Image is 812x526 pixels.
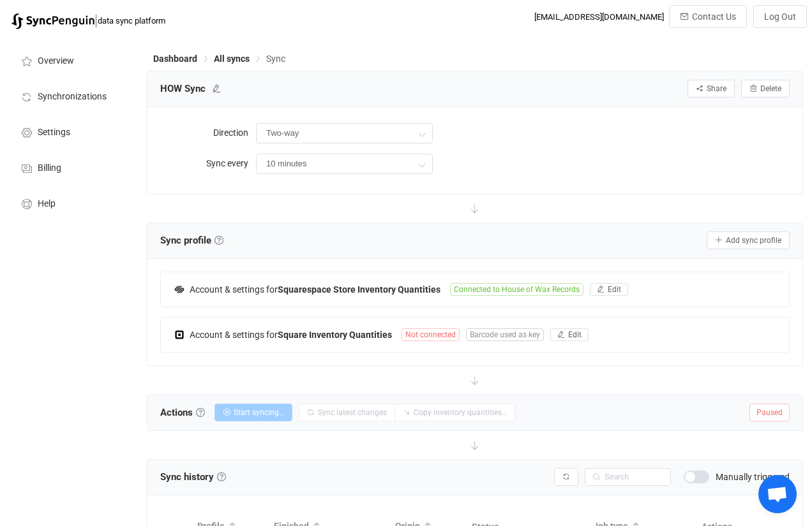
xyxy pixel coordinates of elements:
[550,328,589,341] button: Edit
[758,475,797,513] div: Open chat
[726,236,781,245] span: Add sync profile
[256,154,433,174] input: Model
[707,231,790,249] button: Add sync profile
[38,56,74,66] span: Overview
[749,404,790,421] span: Paused
[190,330,278,340] span: Account & settings for
[741,80,790,98] button: Delete
[153,54,197,64] span: Dashboard
[153,54,285,63] div: Breadcrumb
[585,468,671,486] input: Search
[98,16,165,26] span: data sync platform
[299,404,395,421] button: Sync latest changes
[38,92,107,102] span: Synchronizations
[190,284,278,295] span: Account & settings for
[414,408,507,417] span: Copy inventory quantities…
[38,163,61,173] span: Billing
[38,199,56,209] span: Help
[466,328,544,341] span: Barcode used as key
[534,12,664,22] div: [EMAIL_ADDRESS][DOMAIN_NAME]
[688,80,735,98] button: Share
[214,54,250,64] span: All syncs
[707,84,726,93] span: Share
[174,284,185,295] img: squarespace.png
[278,284,440,295] b: Squarespace Store Inventory Quantities
[11,11,165,29] a: |data sync platform
[568,330,582,339] span: Edit
[669,5,747,28] button: Contact Us
[160,150,256,176] label: Sync every
[764,11,796,22] span: Log Out
[402,328,460,341] span: Not connected
[608,285,621,294] span: Edit
[160,231,223,250] span: Sync profile
[760,84,781,93] span: Delete
[6,42,134,78] a: Overview
[6,149,134,185] a: Billing
[278,330,392,340] b: Square Inventory Quantities
[234,408,284,417] span: Start syncing…
[38,128,70,138] span: Settings
[174,329,185,340] img: square.png
[256,123,433,143] input: Model
[160,79,206,98] span: HOW Sync
[160,120,256,145] label: Direction
[94,11,98,29] span: |
[716,472,790,481] span: Manually triggered
[160,403,205,422] span: Actions
[318,408,387,417] span: Sync latest changes
[450,283,583,296] span: Connected to House of Wax Records
[266,54,285,64] span: Sync
[214,404,292,421] button: Start syncing…
[160,471,214,483] span: Sync history
[692,11,736,22] span: Contact Us
[6,78,134,113] a: Synchronizations
[753,5,807,28] button: Log Out
[395,404,515,421] button: Copy inventory quantities…
[6,113,134,149] a: Settings
[590,283,628,296] button: Edit
[6,185,134,221] a: Help
[11,13,94,29] img: syncpenguin.svg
